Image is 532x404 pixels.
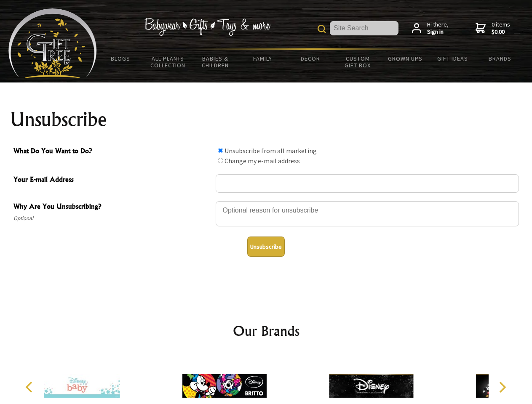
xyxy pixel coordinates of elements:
[381,50,429,67] a: Grown Ups
[10,109,522,130] h1: Unsubscribe
[286,50,334,67] a: Decor
[476,50,524,67] a: Brands
[318,25,326,33] img: product search
[8,8,97,78] img: Babyware - Gifts - Toys and more...
[330,21,398,35] input: Site Search
[13,213,211,223] span: Optional
[225,146,317,155] label: Unsubscribe from all marketing
[218,158,223,163] input: What Do You Want to Do?
[225,157,300,165] label: Change my e-mail address
[97,50,144,67] a: BLOGS
[17,321,516,341] h2: Our Brands
[247,237,285,257] button: Unsubscribe
[476,21,510,36] a: 0 items$0.00
[192,50,239,74] a: Babies & Children
[21,378,40,396] button: Previous
[492,21,510,36] span: 0 items
[216,174,519,193] input: Your E-mail Address
[427,28,449,36] strong: Sign in
[239,50,287,67] a: Family
[334,50,382,74] a: Custom Gift Box
[412,21,449,36] a: Hi there,Sign in
[427,21,449,36] span: Hi there,
[144,50,192,74] a: All Plants Collection
[13,201,211,213] span: Why Are You Unsubscribing?
[218,148,223,153] input: What Do You Want to Do?
[144,18,270,36] img: Babywear - Gifts - Toys & more
[13,174,211,186] span: Your E-mail Address
[216,201,519,226] textarea: Why Are You Unsubscribing?
[429,50,476,67] a: Gift Ideas
[13,146,211,158] span: What Do You Want to Do?
[492,28,510,36] strong: $0.00
[493,378,511,396] button: Next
